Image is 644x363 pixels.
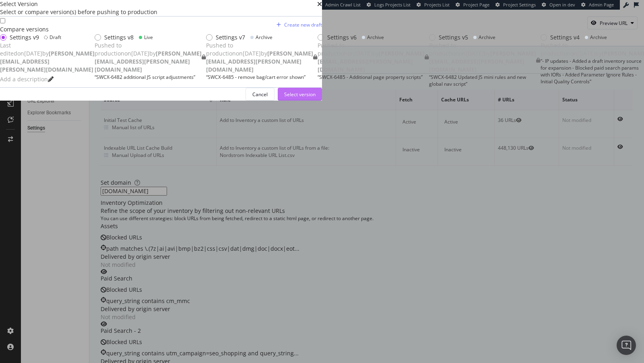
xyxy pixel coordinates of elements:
div: Cancel [252,91,268,98]
div: Settings v7 [216,33,245,41]
div: Pushed to production on [DATE] by [429,41,536,74]
b: [PERSON_NAME][EMAIL_ADDRESS][PERSON_NAME][DOMAIN_NAME] [95,49,202,73]
div: Settings v9 [10,33,39,41]
div: Settings v4 [550,33,580,41]
button: Create new draft [273,19,322,31]
div: Pushed to production on [DATE] by [95,41,202,74]
div: Create new draft [284,21,322,28]
div: Open Intercom Messenger [617,336,636,355]
b: [PERSON_NAME][EMAIL_ADDRESS][PERSON_NAME][DOMAIN_NAME] [206,49,313,73]
div: Draft [50,34,61,41]
div: Archive [367,34,384,41]
div: Pushed to production on [DATE] by [318,41,425,74]
div: Select version [284,91,316,98]
b: [PERSON_NAME][EMAIL_ADDRESS][PERSON_NAME][DOMAIN_NAME] [429,49,536,73]
div: “ SWCX-6482 Updated JS mini rules and new global nav script ” [429,74,536,87]
div: “ SWCX-6485 - remove bag/cart error shown ” [206,74,313,80]
div: Live [144,34,153,41]
div: Pushed to production on [DATE] by [206,41,313,74]
div: “ SWCX-6485 - Additional page property scripts ” [318,74,425,80]
button: Cancel [246,88,275,101]
div: Settings v5 [439,33,468,41]
div: Archive [590,34,607,41]
button: Select version [278,88,322,101]
b: [PERSON_NAME][EMAIL_ADDRESS][PERSON_NAME][DOMAIN_NAME] [318,49,425,73]
div: Settings v6 [327,33,357,41]
div: Archive [256,34,272,41]
div: Archive [479,34,495,41]
div: “ SWCX-6482 additional JS script adjustments ” [95,74,202,80]
div: Settings v8 [104,33,134,41]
